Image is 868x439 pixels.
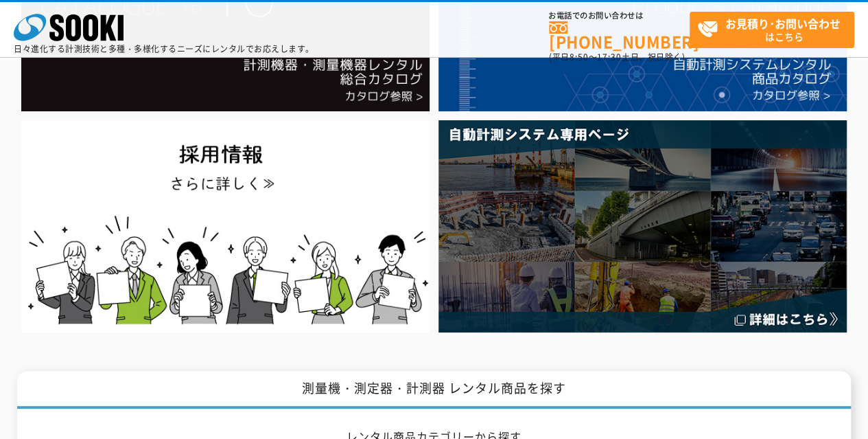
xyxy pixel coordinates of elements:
[549,51,685,63] span: (平日 ～ 土日、祝日除く)
[438,120,847,333] img: 自動計測システム専用ページ
[725,15,841,32] strong: お見積り･お問い合わせ
[549,21,690,49] a: [PHONE_NUMBER]
[14,45,314,53] p: 日々進化する計測技術と多種・多様化するニーズにレンタルでお応えします。
[549,12,690,20] span: お電話でのお問い合わせは
[690,12,854,48] a: お見積り･お問い合わせはこちら
[597,51,622,63] span: 17:30
[17,371,850,409] h1: 測量機・測定器・計測器 レンタル商品を探す
[697,12,854,47] span: はこちら
[21,120,430,333] img: SOOKI recruit
[570,51,589,63] span: 8:50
